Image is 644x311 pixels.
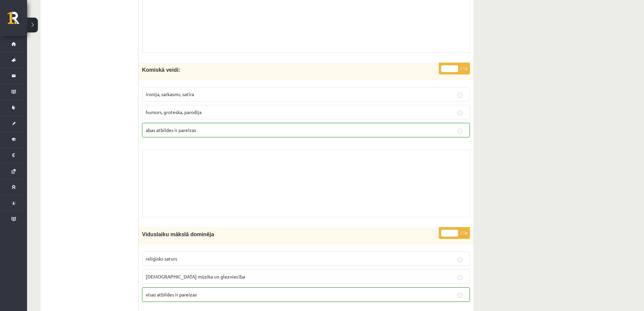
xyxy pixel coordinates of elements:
[146,127,196,133] span: abas atbildes ir pareizas
[457,128,463,134] input: abas atbildes ir pareizas
[439,227,470,239] p: / 1p
[457,275,463,280] input: [DEMOGRAPHIC_DATA] mūzika un glezniecība
[7,12,27,29] a: Rīgas 1. Tālmācības vidusskola
[146,91,194,97] span: ironija, sarkasms, satīra
[146,291,197,297] span: visas atbildes ir pareizas
[142,67,180,73] span: Komiskā veidi:
[457,92,463,98] input: ironija, sarkasms, satīra
[457,293,463,298] input: visas atbildes ir pareizas
[439,63,470,74] p: / 1p
[142,231,214,237] span: Viduslaiku mākslā dominēja
[146,273,245,280] span: [DEMOGRAPHIC_DATA] mūzika un glezniecība
[457,257,463,262] input: reliģisks saturs
[146,109,201,115] span: humors, groteska, parodija
[457,110,463,116] input: humors, groteska, parodija
[146,256,177,262] span: reliģisks saturs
